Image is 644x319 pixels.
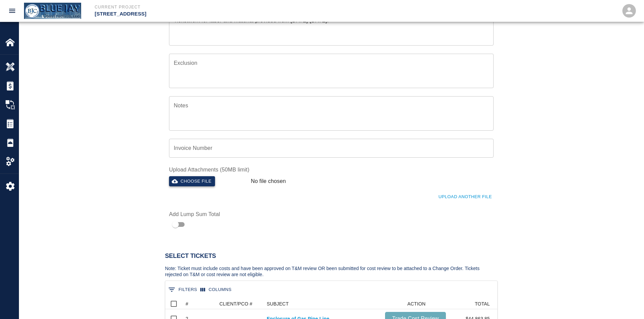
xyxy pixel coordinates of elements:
h2: Select Tickets [165,252,498,260]
p: [STREET_ADDRESS] [95,10,359,18]
p: Current Project [95,4,359,10]
img: Blue Jay Construction LLC [24,3,81,19]
textarea: Ticketwork for labor and material provided from [DATE]-[DATE]. [174,17,489,40]
div: SUBJECT [267,298,289,309]
div: # [182,298,216,309]
div: # [186,298,188,309]
div: ACTION [382,298,449,309]
div: TOTAL [449,298,493,309]
p: No file chosen [251,177,286,185]
div: CLIENT/PCO # [219,298,253,309]
label: Add Lump Sum Total [169,210,244,218]
div: SUBJECT [263,298,382,309]
button: Upload Another File [437,192,494,202]
div: CLIENT/PCO # [216,298,263,309]
button: Select columns [199,285,233,295]
div: ACTION [407,298,426,309]
div: TOTAL [475,298,490,309]
button: open drawer [4,3,20,19]
iframe: Chat Widget [610,287,644,319]
label: Upload Attachments (50MB limit) [169,166,494,174]
button: Choose file [169,176,215,187]
button: Show filters [167,284,199,295]
h5: Note: Ticket must include costs and have been approved on T&M review OR been submitted for cost r... [165,265,498,278]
